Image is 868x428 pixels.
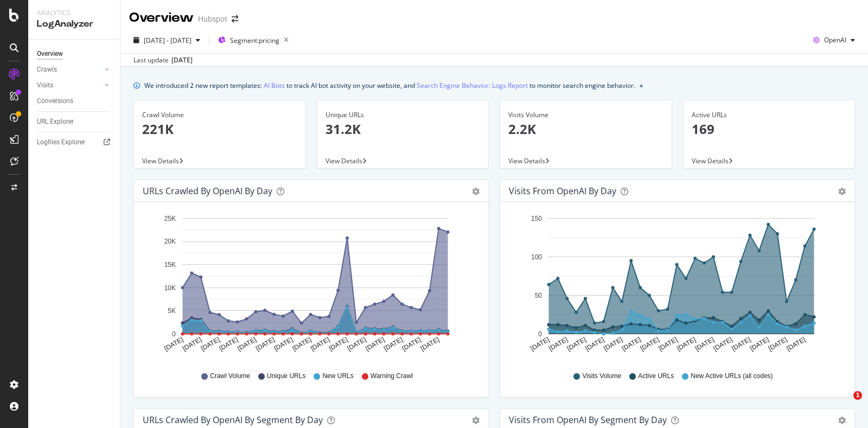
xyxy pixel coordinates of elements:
span: View Details [692,156,729,165]
text: [DATE] [547,336,569,353]
div: Crawl Volume [142,110,297,120]
text: [DATE] [767,336,789,353]
text: [DATE] [346,336,368,353]
a: AI Bots [264,80,285,91]
text: 15K [164,261,176,269]
text: [DATE] [749,336,770,353]
text: [DATE] [364,336,386,353]
text: [DATE] [309,336,331,353]
div: [DATE] [171,55,193,65]
div: gear [838,188,846,195]
text: [DATE] [786,336,807,353]
div: Overview [37,48,63,60]
div: Logfiles Explorer [37,137,85,148]
svg: A chart. [509,210,841,361]
div: Overview [129,9,194,27]
div: Analytics [37,9,111,18]
text: [DATE] [730,336,752,353]
span: Segment: pricing [230,36,279,45]
p: 2.2K [508,120,663,138]
p: 221K [142,120,297,138]
text: 100 [531,253,542,261]
div: LogAnalyzer [37,18,111,30]
div: Unique URLs [325,110,481,120]
iframe: Intercom live chat [831,391,857,417]
text: 150 [531,215,542,222]
div: Crawls [37,64,57,75]
text: [DATE] [382,336,404,353]
a: Crawls [37,64,101,75]
div: Last update [133,55,193,65]
div: Active URLs [692,110,847,120]
button: [DATE] - [DATE] [129,31,205,49]
a: Search Engine Behavior: Logs Report [417,80,528,91]
a: Visits [37,80,101,91]
text: [DATE] [566,336,588,353]
span: View Details [508,156,545,165]
span: Unique URLs [267,372,305,381]
span: 1 [853,391,862,400]
div: info banner [133,80,855,91]
text: 10K [164,284,176,292]
span: Warning Crawl [371,372,413,381]
div: gear [472,188,480,195]
text: [DATE] [529,336,551,353]
div: Conversions [37,95,73,107]
text: [DATE] [675,336,697,353]
button: close banner [637,78,646,93]
text: [DATE] [401,336,423,353]
span: View Details [142,156,179,165]
text: 5K [168,307,176,315]
text: [DATE] [657,336,679,353]
a: URL Explorer [37,116,112,127]
p: 31.2K [325,120,481,138]
div: URLs Crawled by OpenAI By Segment By Day [143,414,323,425]
p: 169 [692,120,847,138]
text: [DATE] [254,336,276,353]
text: 0 [172,330,176,338]
button: OpenAI [809,31,859,49]
div: Hubspot [198,14,227,24]
text: [DATE] [273,336,295,353]
div: URL Explorer [37,116,74,127]
text: 0 [538,330,542,338]
span: Visits Volume [582,372,621,381]
span: Crawl Volume [210,372,250,381]
text: [DATE] [218,336,240,353]
div: gear [472,417,480,424]
div: arrow-right-arrow-left [232,15,238,23]
text: [DATE] [291,336,312,353]
div: URLs Crawled by OpenAI by day [143,186,272,196]
span: New URLs [322,372,353,381]
div: We introduced 2 new report templates: to track AI bot activity on your website, and to monitor se... [144,80,635,91]
text: [DATE] [712,336,734,353]
text: 50 [535,292,542,299]
div: Visits [37,80,53,91]
text: [DATE] [163,336,184,353]
text: [DATE] [328,336,349,353]
a: Conversions [37,95,112,107]
span: OpenAI [824,35,846,44]
text: [DATE] [200,336,221,353]
text: [DATE] [236,336,258,353]
svg: A chart. [143,210,475,361]
text: [DATE] [602,336,624,353]
div: gear [838,417,846,424]
text: [DATE] [419,336,441,353]
span: View Details [325,156,362,165]
div: Visits Volume [508,110,663,120]
text: 20K [164,238,176,246]
div: Visits from OpenAI By Segment By Day [509,414,667,425]
text: [DATE] [181,336,203,353]
span: New Active URLs (all codes) [691,372,773,381]
span: [DATE] - [DATE] [144,36,192,45]
span: Active URLs [638,372,674,381]
text: [DATE] [621,336,642,353]
a: Logfiles Explorer [37,137,112,148]
text: [DATE] [639,336,661,353]
text: [DATE] [694,336,716,353]
button: Segment:pricing [214,31,293,49]
a: Overview [37,48,112,60]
